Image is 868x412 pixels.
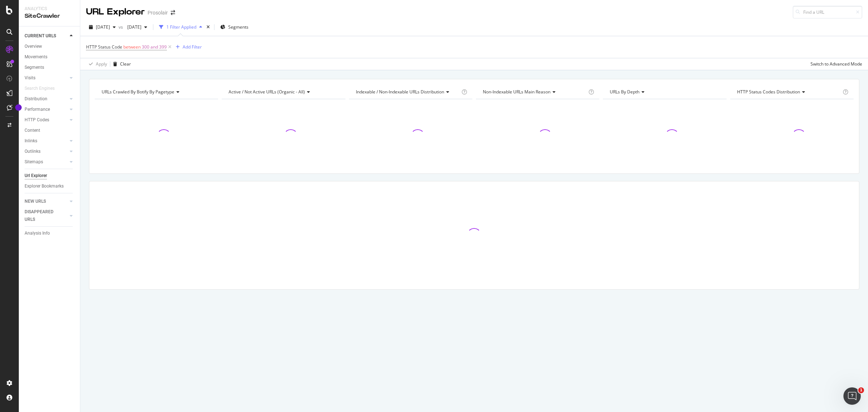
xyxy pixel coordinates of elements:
[808,58,862,70] button: Switch to Advanced Mode
[25,64,75,71] a: Segments
[25,172,47,180] div: Url Explorer
[354,86,460,98] h4: Indexable / Non-Indexable URLs Distribution
[810,61,862,67] div: Switch to Advanced Mode
[25,74,35,82] div: Visits
[148,9,168,16] div: Prosolair
[205,24,211,31] div: times
[25,53,75,61] a: Movements
[166,24,196,30] div: 1 Filter Applied
[86,6,145,18] div: URL Explorer
[25,158,43,166] div: Sitemaps
[25,230,50,237] div: Analysis Info
[25,172,75,180] a: Url Explorer
[25,208,68,223] a: DISAPPEARED URLS
[15,104,22,111] div: Tooltip anchor
[124,24,141,30] span: 2025 Jan. 27th
[25,116,68,124] a: HTTP Codes
[25,182,75,190] a: Explorer Bookmarks
[171,10,175,15] div: arrow-right-arrow-left
[481,86,587,98] h4: Non-Indexable URLs Main Reason
[25,198,68,205] a: NEW URLS
[610,89,639,95] span: URLs by Depth
[25,158,68,166] a: Sitemaps
[25,182,64,190] div: Explorer Bookmarks
[183,44,202,50] div: Add Filter
[608,86,720,98] h4: URLs by Depth
[25,32,56,40] div: CURRENT URLS
[25,53,47,61] div: Movements
[25,116,49,124] div: HTTP Codes
[25,85,62,92] a: Search Engines
[102,89,174,95] span: URLs Crawled By Botify By pagetype
[173,43,202,51] button: Add Filter
[142,42,167,52] span: 300 and 399
[228,24,248,30] span: Segments
[100,86,212,98] h4: URLs Crawled By Botify By pagetype
[110,58,131,70] button: Clear
[25,12,74,20] div: SiteCrawler
[793,6,862,18] input: Find a URL
[229,89,305,95] span: Active / Not Active URLs (organic - all)
[25,137,68,145] a: Inlinks
[119,24,124,30] span: vs
[86,44,122,50] span: HTTP Status Code
[736,86,841,98] h4: HTTP Status Codes Distribution
[25,6,74,12] div: Analytics
[25,95,68,103] a: Distribution
[356,89,444,95] span: Indexable / Non-Indexable URLs distribution
[25,127,75,134] a: Content
[25,148,41,155] div: Outlinks
[25,43,75,50] a: Overview
[156,21,205,33] button: 1 Filter Applied
[25,64,44,71] div: Segments
[86,58,107,70] button: Apply
[25,148,68,155] a: Outlinks
[843,387,861,405] iframe: Intercom live chat
[25,230,75,237] a: Analysis Info
[483,89,550,95] span: Non-Indexable URLs Main Reason
[25,127,40,134] div: Content
[858,387,864,393] span: 1
[120,61,131,67] div: Clear
[25,43,42,50] div: Overview
[123,44,141,50] span: between
[25,85,55,92] div: Search Engines
[86,21,119,33] button: [DATE]
[25,32,68,40] a: CURRENT URLS
[25,106,50,113] div: Performance
[737,89,800,95] span: HTTP Status Codes Distribution
[96,61,107,67] div: Apply
[25,198,46,205] div: NEW URLS
[25,208,61,223] div: DISAPPEARED URLS
[96,24,110,30] span: 2025 Aug. 24th
[25,95,47,103] div: Distribution
[124,21,150,33] button: [DATE]
[227,86,339,98] h4: Active / Not Active URLs
[25,74,68,82] a: Visits
[25,106,68,113] a: Performance
[217,21,251,33] button: Segments
[25,137,37,145] div: Inlinks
